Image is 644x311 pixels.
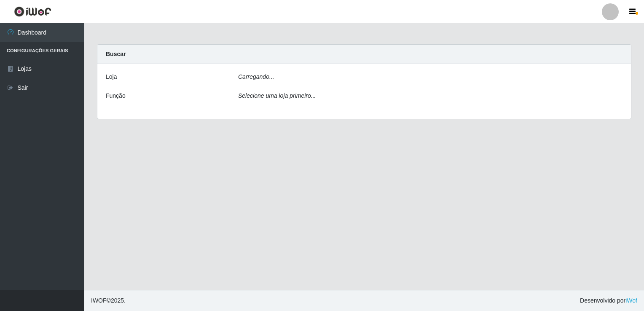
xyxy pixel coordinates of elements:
[91,296,126,305] span: © 2025 .
[238,92,316,99] i: Selecione uma loja primeiro...
[238,73,274,80] i: Carregando...
[91,297,107,304] span: IWOF
[625,297,637,304] a: iWof
[580,296,637,305] span: Desenvolvido por
[106,91,126,100] label: Função
[14,6,51,17] img: CoreUI Logo
[106,72,117,81] label: Loja
[106,51,126,57] strong: Buscar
